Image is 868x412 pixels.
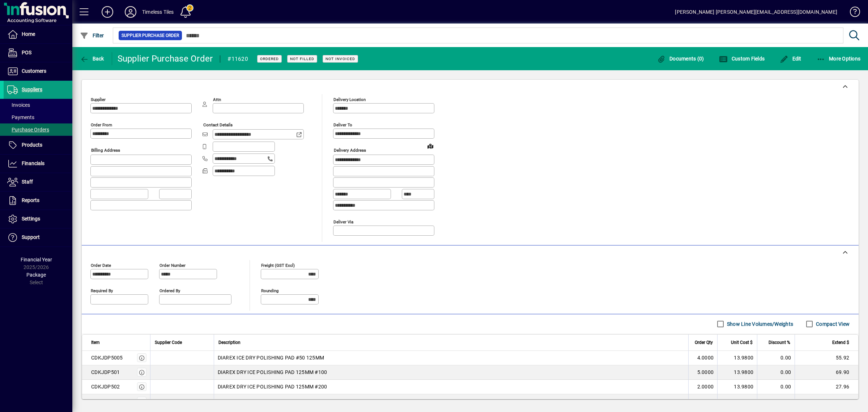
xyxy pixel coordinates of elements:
td: 27.96 [795,380,858,394]
a: Support [4,228,72,247]
mat-label: Supplier [91,97,106,102]
mat-label: Order date [91,262,111,268]
mat-label: Ordered by [159,288,180,293]
div: Supplier Purchase Order [118,53,213,64]
mat-label: Order number [159,262,186,268]
span: Supplier Purchase Order [122,32,179,39]
a: Financials [4,155,72,173]
a: Staff [4,173,72,191]
span: Support [22,234,40,240]
div: [PERSON_NAME] [PERSON_NAME][EMAIL_ADDRESS][DOMAIN_NAME] [675,6,837,18]
td: 13.9800 [717,380,757,394]
div: CDKJDP501 [91,369,120,376]
span: Documents (0) [657,56,704,62]
label: Compact View [814,320,850,328]
button: Custom Fields [717,52,766,65]
button: More Options [815,52,863,65]
a: Payments [4,111,72,123]
td: 13.9800 [717,365,757,380]
span: DIAREX ICE DRY POLISHING PAD 100MM #50 [218,398,324,405]
div: CDKJDP5005 [91,354,123,361]
span: Suppliers [22,87,42,92]
span: Package [26,272,46,278]
mat-label: Delivery Location [333,97,366,102]
button: Documents (0) [655,52,706,65]
td: 27.72 [795,394,858,409]
span: Order Qty [695,339,713,346]
td: 69.90 [795,365,858,380]
a: Invoices [4,99,72,111]
span: Payments [7,114,34,120]
span: Home [22,31,35,37]
label: Show Line Volumes/Weights [726,320,793,328]
a: Home [4,25,72,43]
mat-label: Attn [213,97,221,102]
span: Not Invoiced [325,56,355,61]
a: Knowledge Base [844,1,859,25]
a: POS [4,44,72,62]
span: Ordered [260,56,279,61]
td: 2.0000 [688,380,717,394]
div: CDKJDP502 [91,383,120,390]
span: Products [22,142,42,148]
a: Products [4,136,72,154]
span: Settings [22,216,40,222]
button: Back [78,52,106,65]
mat-label: Freight (GST excl) [261,262,295,268]
span: Custom Fields [719,56,765,62]
span: Not Filled [290,56,314,61]
td: 13.9800 [717,351,757,365]
span: DIAREX DRY ICE POLISHING PAD 125MM #100 [218,369,327,376]
a: Purchase Orders [4,123,72,136]
button: Profile [119,5,142,18]
span: Supplier Code [155,339,182,346]
a: Settings [4,210,72,228]
mat-label: Rounding [261,288,278,293]
app-page-header-button: Back [72,52,112,65]
span: DIAREX DRY ICE POLISHING PAD 125MM #200 [218,383,327,390]
span: DIAREX ICE DRY POLISHING PAD #50 125MM [218,354,324,361]
span: Edit [780,56,801,62]
mat-label: Required by [91,288,113,293]
span: Extend $ [832,339,849,346]
span: Reports [22,197,39,203]
td: 0.00 [757,351,795,365]
span: Purchase Orders [7,127,49,133]
mat-label: Order from [91,122,112,127]
mat-label: Deliver To [333,122,352,127]
a: View on map [425,140,436,152]
mat-label: Deliver via [333,219,353,224]
span: Financials [22,160,44,166]
div: CDKJDP4005 [91,398,123,405]
td: 4.0000 [688,351,717,365]
div: Timeless Tiles [142,6,174,18]
td: 55.92 [795,351,858,365]
td: 9.2400 [717,394,757,409]
span: Discount % [769,339,790,346]
span: Invoices [7,102,30,108]
td: 0.00 [757,380,795,394]
span: Item [91,339,100,346]
span: POS [22,50,31,55]
button: Add [96,5,119,18]
span: Unit Cost $ [731,339,753,346]
td: 5.0000 [688,365,717,380]
td: 0.00 [757,394,795,409]
td: 0.00 [757,365,795,380]
span: More Options [817,56,861,62]
button: Filter [78,29,106,42]
a: Customers [4,62,72,80]
td: 3.0000 [688,394,717,409]
span: Staff [22,179,33,185]
button: Edit [778,52,803,65]
span: Filter [80,33,104,38]
span: Back [80,56,104,62]
div: #11620 [227,53,248,65]
span: Customers [22,68,46,74]
span: Financial Year [21,257,52,262]
a: Reports [4,192,72,210]
span: Description [218,339,241,346]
